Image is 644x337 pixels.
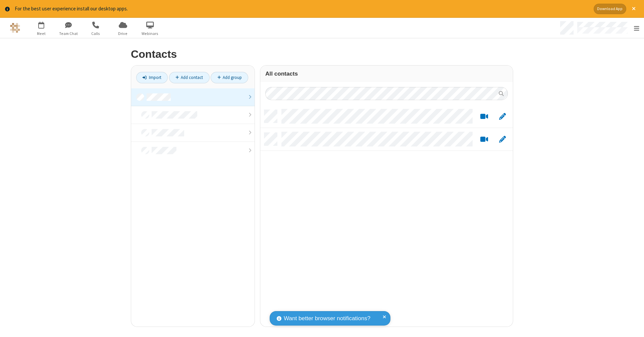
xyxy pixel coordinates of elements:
[629,4,639,14] button: Close alert
[29,31,54,37] span: Meet
[284,314,370,323] span: Want better browser notifications?
[496,135,509,143] button: Edit
[10,23,20,33] img: QA Selenium DO NOT DELETE OR CHANGE
[478,112,491,121] button: Start a video meeting
[496,112,509,121] button: Edit
[15,5,589,13] div: For the best user experience install our desktop apps.
[211,72,248,83] a: Add group
[131,48,513,60] h2: Contacts
[594,4,626,14] button: Download App
[260,105,513,327] div: grid
[138,31,163,37] span: Webinars
[56,31,81,37] span: Team Chat
[83,31,108,37] span: Calls
[169,72,210,83] a: Add contact
[136,72,168,83] a: Import
[110,31,136,37] span: Drive
[265,71,508,77] h3: All contacts
[478,135,491,143] button: Start a video meeting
